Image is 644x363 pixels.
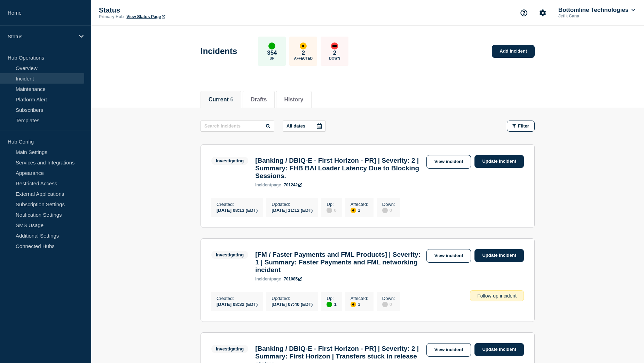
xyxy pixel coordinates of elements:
[255,277,271,281] span: incident
[283,121,326,132] button: All dates
[535,6,550,20] button: Account settings
[470,290,524,301] div: Follow-up incident
[382,301,395,307] div: 0
[286,123,305,129] p: All dates
[255,157,423,180] h3: [Banking / DBIQ-E - First Horizon - PR] | Severity: 2 | Summary: FHB BAI Loader Latency Due to Bl...
[351,301,368,307] div: 1
[507,121,535,132] button: Filter
[382,302,388,307] div: disabled
[284,96,303,103] button: History
[327,301,336,307] div: 1
[557,14,629,18] p: Jetik Cana
[201,121,274,132] input: Search incidents
[474,155,524,168] a: Update incident
[382,208,388,213] div: disabled
[329,56,340,60] p: Down
[351,296,368,301] p: Affected :
[382,296,395,301] p: Down :
[492,45,535,58] a: Add incident
[426,249,471,263] a: View incident
[255,277,281,281] p: page
[201,46,237,56] h1: Incidents
[284,183,302,187] a: 701242
[272,301,313,307] div: [DATE] 07:40 (EDT)
[351,207,368,213] div: 1
[327,202,336,207] p: Up :
[255,183,281,187] p: page
[382,202,395,207] p: Down :
[272,296,313,301] p: Updated :
[284,277,302,281] a: 701085
[217,296,258,301] p: Created :
[251,96,267,103] button: Drafts
[269,56,274,60] p: Up
[211,157,248,165] span: Investigating
[211,251,248,259] span: Investigating
[268,43,275,49] div: up
[327,296,336,301] p: Up :
[99,6,238,14] p: Status
[300,43,307,49] div: affected
[327,207,336,213] div: 0
[294,56,313,60] p: Affected
[8,33,74,39] p: Status
[217,301,258,307] div: [DATE] 08:32 (EDT)
[211,345,248,353] span: Investigating
[351,202,368,207] p: Affected :
[217,207,258,213] div: [DATE] 08:13 (EDT)
[272,202,313,207] p: Updated :
[327,302,332,307] div: up
[255,251,423,274] h3: [FM / Faster Payments and FML Products] | Severity: 1 | Summary: Faster Payments and FML networki...
[382,207,395,213] div: 0
[426,343,471,357] a: View incident
[230,96,233,102] span: 6
[255,183,271,187] span: incident
[331,43,338,49] div: down
[474,343,524,356] a: Update incident
[272,207,313,213] div: [DATE] 11:12 (EDT)
[351,208,356,213] div: affected
[351,302,356,307] div: affected
[302,49,305,56] p: 2
[217,202,258,207] p: Created :
[518,123,529,129] span: Filter
[517,6,531,20] button: Support
[426,155,471,169] a: View incident
[99,14,124,19] p: Primary Hub
[209,96,233,103] button: Current 6
[126,14,165,19] a: View Status Page
[557,7,636,14] button: Bottomline Technologies
[333,49,336,56] p: 2
[474,249,524,262] a: Update incident
[267,49,277,56] p: 354
[327,208,332,213] div: disabled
